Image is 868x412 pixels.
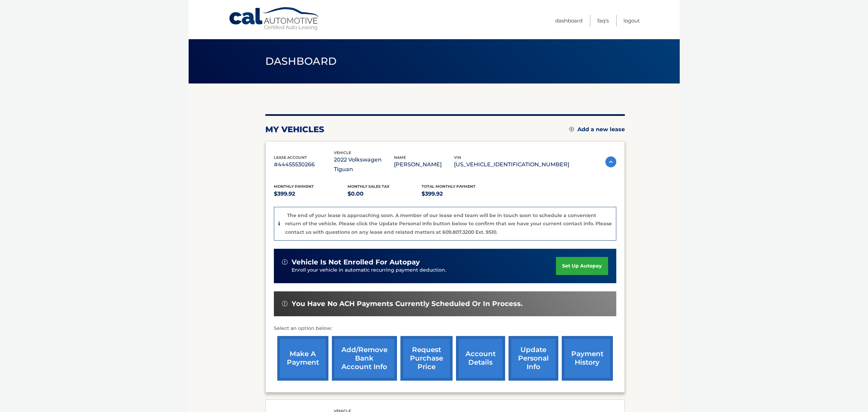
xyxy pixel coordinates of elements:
[265,124,324,135] h2: my vehicles
[569,127,574,132] img: add.svg
[282,259,288,265] img: alert-white.svg
[282,301,288,306] img: alert-white.svg
[332,336,397,381] a: Add/Remove bank account info
[265,55,337,67] span: Dashboard
[285,212,612,235] p: The end of your lease is approaching soon. A member of our lease end team will be in touch soon t...
[292,300,523,308] span: You have no ACH payments currently scheduled or in process.
[509,336,558,381] a: update personal info
[277,336,328,381] a: make a payment
[454,155,461,160] span: vin
[555,15,583,26] a: Dashboard
[422,184,475,189] span: Total Monthly Payment
[274,155,307,160] span: lease account
[274,160,334,169] p: #44455530266
[292,258,420,266] span: vehicle is not enrolled for autopay
[394,155,406,160] span: name
[454,160,569,169] p: [US_VEHICLE_IDENTIFICATION_NUMBER]
[274,189,348,199] p: $399.92
[334,155,394,174] p: 2022 Volkswagen Tiguan
[274,184,314,189] span: Monthly Payment
[292,266,556,274] p: Enroll your vehicle in automatic recurring payment deduction.
[623,15,640,26] a: Logout
[334,150,351,155] span: vehicle
[229,7,321,31] a: Cal Automotive
[556,257,608,275] a: set up autopay
[597,15,609,26] a: FAQ's
[274,324,616,333] p: Select an option below:
[605,156,616,167] img: accordion-active.svg
[562,336,613,381] a: payment history
[348,184,389,189] span: Monthly sales Tax
[400,336,453,381] a: request purchase price
[569,126,625,133] a: Add a new lease
[348,189,422,199] p: $0.00
[422,189,496,199] p: $399.92
[394,160,454,169] p: [PERSON_NAME]
[456,336,505,381] a: account details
